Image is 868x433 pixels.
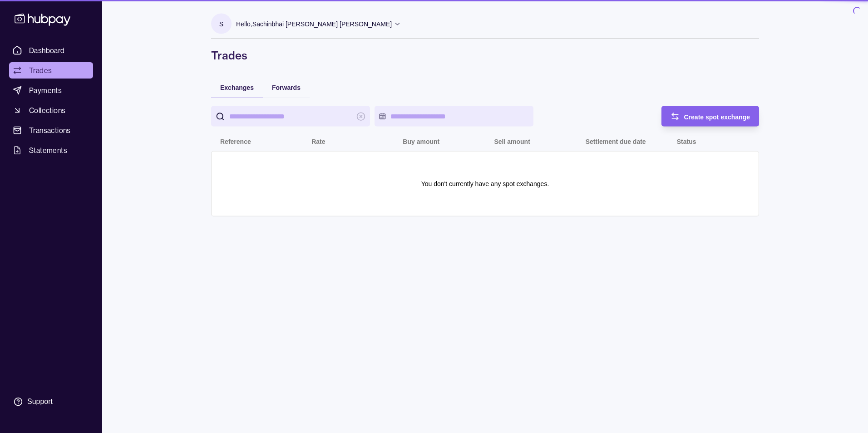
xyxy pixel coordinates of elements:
[29,45,65,56] span: Dashboard
[29,145,67,156] span: Statements
[229,106,352,127] input: search
[220,84,254,91] span: Exchanges
[272,84,301,91] span: Forwards
[9,102,93,118] a: Collections
[211,48,759,63] h1: Trades
[677,138,696,145] p: Status
[421,179,549,189] p: You don't currently have any spot exchanges.
[29,125,71,136] span: Transactions
[9,42,93,59] a: Dashboard
[27,397,53,407] div: Support
[684,113,750,120] span: Create spot exchange
[29,65,52,76] span: Trades
[403,138,439,145] p: Buy amount
[29,105,65,116] span: Collections
[661,106,759,127] button: Create spot exchange
[219,19,223,29] p: S
[311,138,325,145] p: Rate
[9,122,93,138] a: Transactions
[220,138,251,145] p: Reference
[29,85,62,96] span: Payments
[9,392,93,411] a: Support
[9,62,93,79] a: Trades
[9,142,93,158] a: Statements
[236,19,392,29] p: Hello, Sachinbhai [PERSON_NAME] [PERSON_NAME]
[494,138,530,145] p: Sell amount
[586,138,646,145] p: Settlement due date
[9,82,93,98] a: Payments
